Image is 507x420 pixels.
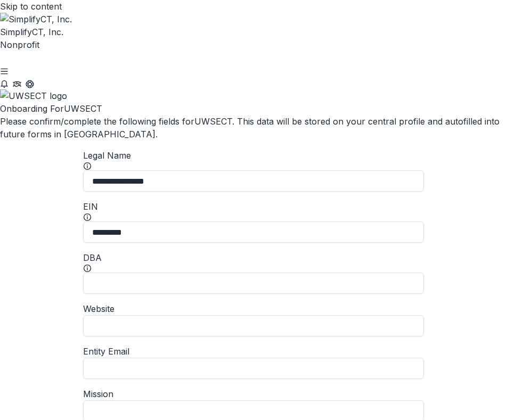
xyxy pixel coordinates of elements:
[83,345,424,358] p: Entity Email
[83,388,424,400] p: Mission
[83,200,424,213] p: EIN
[83,251,424,264] p: DBA
[83,149,424,162] p: Legal Name
[13,77,21,89] button: Partners
[26,77,34,89] button: Get Help
[83,302,424,315] p: Website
